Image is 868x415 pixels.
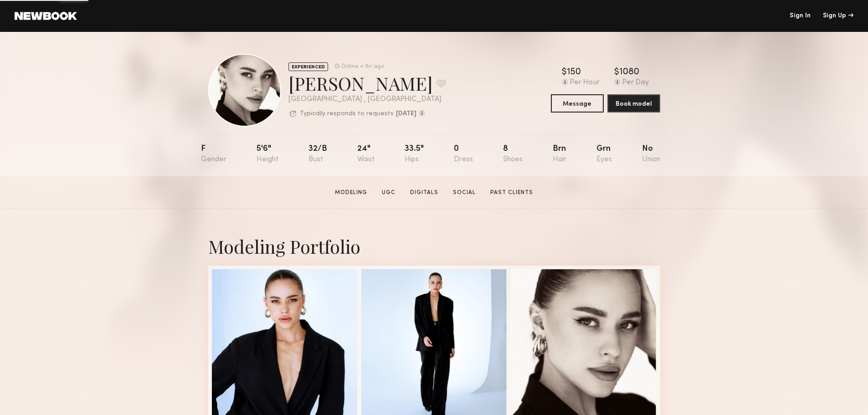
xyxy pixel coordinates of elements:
div: 24" [357,145,375,164]
div: [GEOGRAPHIC_DATA] , [GEOGRAPHIC_DATA] [288,96,446,103]
div: No [642,145,660,164]
div: $ [614,68,619,77]
div: Brn [553,145,566,164]
div: Per Day [622,79,649,87]
div: Online < 1hr ago [341,64,384,70]
div: EXPERIENCED [288,62,328,71]
div: Per Hour [570,79,600,87]
a: Modeling [331,189,371,197]
div: F [201,145,226,164]
div: 0 [454,145,473,164]
a: Social [449,189,479,197]
div: 150 [567,68,581,77]
a: Sign In [790,13,811,19]
p: Typically responds to requests [300,111,394,117]
button: Book model [607,94,660,113]
a: Digitals [406,189,442,197]
div: $ [562,68,567,77]
div: Sign Up [823,13,853,19]
a: Past Clients [487,189,537,197]
b: [DATE] [396,111,416,117]
div: 8 [503,145,523,164]
div: Grn [596,145,612,164]
div: 32/b [308,145,327,164]
button: Message [551,94,604,113]
a: UGC [378,189,399,197]
div: 5'6" [257,145,278,164]
div: 1080 [619,68,639,77]
div: Modeling Portfolio [208,234,660,258]
div: 33.5" [405,145,424,164]
div: [PERSON_NAME] [288,71,446,95]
